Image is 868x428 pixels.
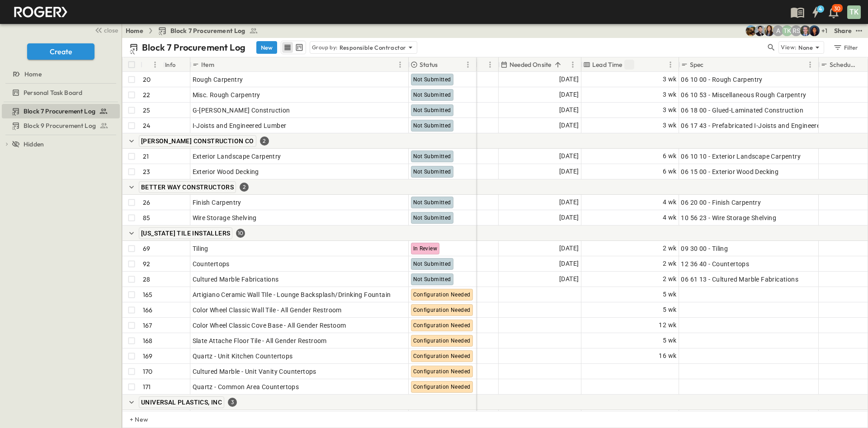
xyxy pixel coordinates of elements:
[143,321,152,330] p: 167
[413,353,471,359] span: Configuration Needed
[260,136,269,146] div: 2
[663,105,677,115] span: 3 wk
[773,25,783,36] div: Anna Gomez (agomez@guzmangc.com)
[193,244,208,253] span: Tiling
[681,106,803,115] span: 06 18 00 - Glued-Laminated Construction
[624,60,634,70] button: Sort
[141,230,230,237] span: [US_STATE] TILE INSTALLERS
[340,43,406,52] p: Responsible Contractor
[130,415,135,424] p: + New
[665,59,676,70] button: Menu
[163,57,190,72] div: Info
[228,398,237,407] div: 3
[800,25,811,36] img: Jared Salin (jsalin@cahill-sf.com)
[663,305,677,315] span: 5 wk
[150,59,160,70] button: Menu
[104,26,118,35] span: close
[282,42,293,53] button: row view
[663,120,677,131] span: 3 wk
[663,89,677,100] span: 3 wk
[681,244,728,253] span: 09 30 00 - Tiling
[663,289,677,300] span: 5 wk
[141,137,254,145] span: [PERSON_NAME] CONSTRUCTION CO
[559,259,579,269] span: [DATE]
[659,320,676,330] span: 12 wk
[764,25,774,36] img: Kim Bowen (kbowen@cahill-sf.com)
[413,215,451,221] span: Not Submitted
[798,43,813,52] p: None
[854,25,864,36] button: test
[165,52,176,77] div: Info
[141,183,234,191] span: BETTER WAY CONSTRUCTORS
[193,106,290,115] span: G-[PERSON_NAME] Construction
[706,60,716,70] button: Sort
[690,60,704,69] p: Spec
[413,199,451,206] span: Not Submitted
[781,42,797,52] p: View:
[193,336,327,345] span: Slate Attache Floor Tile - All Gender Restroom
[834,5,840,12] p: 30
[193,367,316,376] span: Cultured Marble - Unit Vanity Countertops
[293,42,305,53] button: kanban view
[681,121,848,130] span: 06 17 43 - Prefabricated I-Joists and Engineered Lumber
[846,5,862,20] button: TK
[559,197,579,207] span: [DATE]
[681,275,798,284] span: 06 61 13 - Cultured Marble Fabrications
[144,60,154,70] button: Sort
[24,88,82,97] span: Personal Task Board
[143,367,153,376] p: 170
[193,90,260,99] span: Misc. Rough Carpentry
[143,213,150,222] p: 85
[256,41,277,54] button: New
[143,382,151,391] p: 171
[681,152,801,161] span: 06 10 10 - Exterior Landscape Carpentry
[193,290,391,299] span: Artigiano Ceramic Wall TIle - Lounge Backsplash/Drinking Fountain
[413,276,451,282] span: Not Submitted
[663,259,677,269] span: 2 wk
[755,25,765,36] img: Anthony Vazquez (avazquez@cahill-sf.com)
[485,59,495,70] button: Menu
[143,259,150,268] p: 92
[413,384,471,390] span: Configuration Needed
[193,198,241,207] span: Finish Carpentry
[663,274,677,284] span: 2 wk
[141,57,163,72] div: #
[216,60,226,70] button: Sort
[2,119,118,132] a: Block 9 Procurement Log
[834,26,852,35] div: Share
[821,26,830,35] p: + 1
[663,166,677,177] span: 6 wk
[681,167,778,176] span: 06 15 00 - Exterior Wood Decking
[782,25,793,36] div: Teddy Khuong (tkhuong@guzmangc.com)
[413,338,471,344] span: Configuration Needed
[567,59,578,70] button: Menu
[553,60,563,70] button: Sort
[413,153,451,160] span: Not Submitted
[143,244,150,253] p: 69
[126,26,143,35] a: Home
[663,212,677,223] span: 4 wk
[509,60,551,69] p: Needed Onsite
[663,243,677,254] span: 2 wk
[420,60,438,69] p: Status
[2,118,120,133] div: Block 9 Procurement Logtest
[681,259,749,268] span: 12 36 40 - Countertops
[413,368,471,375] span: Configuration Needed
[592,60,623,69] p: Lead Time
[27,43,94,60] button: Create
[413,292,471,298] span: Configuration Needed
[681,213,776,222] span: 10 56 23 - Wire Storage Shelving
[142,41,245,54] p: Block 7 Procurement Log
[439,60,449,70] button: Sort
[681,90,806,99] span: 06 10 53 - Miscellaneous Rough Carpentry
[143,106,150,115] p: 25
[24,140,44,149] span: Hidden
[559,105,579,115] span: [DATE]
[559,120,579,131] span: [DATE]
[141,399,222,406] span: UNIVERSAL PLASTICS, INC
[201,60,214,69] p: Item
[413,307,471,313] span: Configuration Needed
[158,26,258,35] a: Block 7 Procurement Log
[847,5,861,19] div: TK
[559,74,579,85] span: [DATE]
